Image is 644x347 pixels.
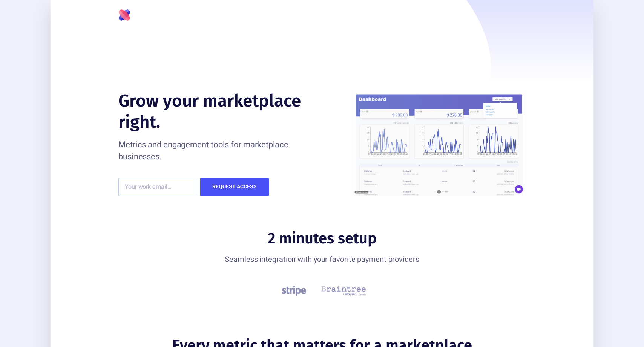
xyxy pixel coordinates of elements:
[118,139,317,163] p: Metrics and engagement tools for marketplace businesses.
[321,283,366,298] img: Braintree
[278,283,310,298] img: Stripe
[118,90,317,133] h1: Grow your marketplace right.
[352,90,526,196] img: Dashboard
[171,229,473,248] h2: 2 minutes setup
[118,178,196,196] input: Your work email…
[171,254,473,265] p: Seamless integration with your favorite payment providers
[200,178,269,196] button: Request access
